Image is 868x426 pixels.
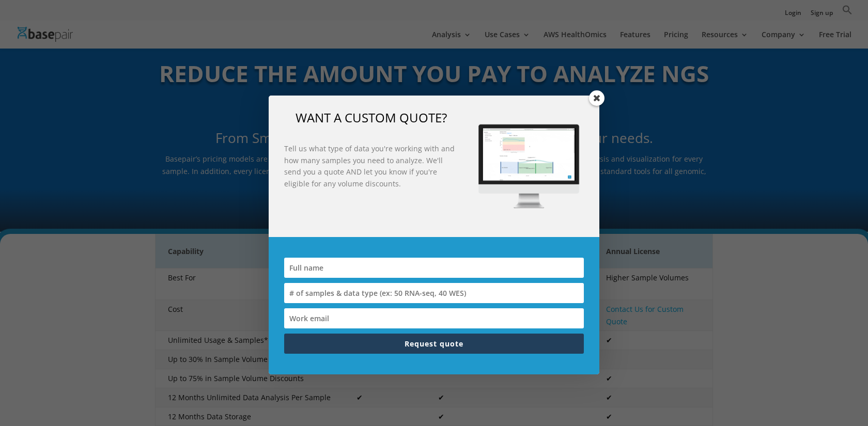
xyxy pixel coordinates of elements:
[284,144,455,188] strong: Tell us what type of data you're working with and how many samples you need to analyze. We'll sen...
[284,308,584,328] input: Work email
[284,283,584,303] input: # of samples & data type (ex: 50 RNA-seq, 40 WES)
[284,258,584,278] input: Full name
[296,109,447,126] span: WANT A CUSTOM QUOTE?
[284,334,584,354] button: Request quote
[405,339,463,349] span: Request quote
